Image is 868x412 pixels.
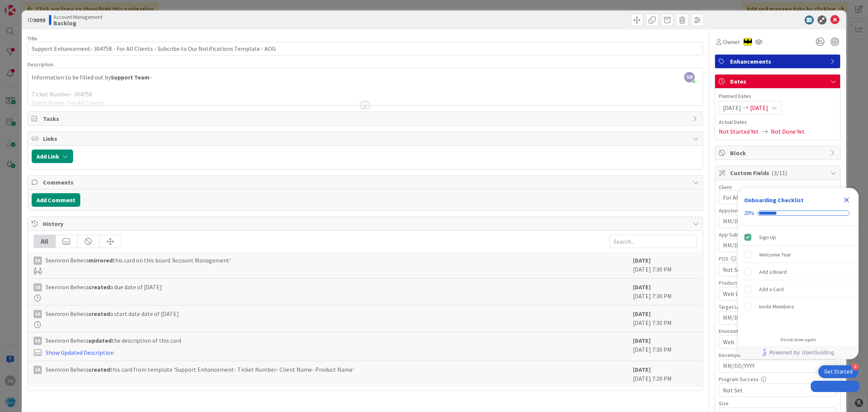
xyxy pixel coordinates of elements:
[53,14,102,20] span: Account Management
[46,282,162,291] span: Seemron Behera a due date of [DATE]
[43,114,689,123] span: Tasks
[772,169,787,177] span: ( 3/11 )
[719,377,836,382] div: Program Success
[742,346,855,359] a: Powered by UserGuiding
[633,336,697,357] div: [DATE] 7:30 PM
[730,57,827,66] span: Enhancements
[684,72,695,82] span: SB
[719,127,759,136] span: Not Started Yet
[46,336,181,345] span: Seemron Behera the description of this card
[824,368,853,375] div: Get Started
[781,337,816,343] div: Do not show again
[719,118,836,126] span: Actual Dates
[744,38,752,46] img: AC
[769,348,834,357] span: Powered by UserGuiding
[89,256,113,264] b: mirrored
[723,265,823,274] span: Not Set
[719,208,836,213] div: Appstore Live By
[34,256,42,265] div: SB
[719,328,836,334] div: Environment
[28,15,45,24] span: ID
[32,150,73,163] button: Add Link
[111,73,150,81] strong: Support Team
[723,311,832,324] input: MM/DD/YYYY
[633,256,697,275] div: [DATE] 7:30 PM
[744,210,853,217] div: Checklist progress: 20%
[34,310,42,318] div: SB
[750,103,768,112] span: [DATE]
[633,365,697,383] div: [DATE] 7:29 PM
[89,337,112,344] b: updated
[723,337,823,346] span: Web
[723,239,832,252] input: MM/DD/YYYY
[759,302,794,311] div: Invite Members
[719,92,836,100] span: Planned Dates
[53,20,102,26] b: Backlog
[723,386,823,395] span: Not Set
[818,365,859,378] div: Open Get Started checklist, remaining modules: 4
[741,229,856,246] div: Sign Up is complete.
[723,37,740,46] span: Owner
[759,233,776,242] div: Sign Up
[723,289,823,298] span: Web UI
[719,401,836,406] div: Size
[34,366,42,374] div: SB
[759,267,787,276] div: Add a Board
[759,250,791,259] div: Welcome Tour
[744,195,804,204] div: Onboarding Checklist
[633,256,651,264] b: [DATE]
[610,235,697,248] input: Search...
[32,193,80,207] button: Add Comment
[719,256,836,261] div: POS
[633,282,697,301] div: [DATE] 7:30 PM
[719,352,836,358] div: Developer Accounts Req By
[741,281,856,298] div: Add a Card is incomplete.
[89,283,110,291] b: created
[28,35,37,42] label: Title
[34,283,42,291] div: SB
[28,61,53,68] span: Description
[633,337,651,344] b: [DATE]
[738,226,859,332] div: Checklist items
[741,264,856,280] div: Add a Board is incomplete.
[46,309,179,318] span: Seemron Behera a start date date of [DATE]
[43,134,689,143] span: Links
[89,366,110,373] b: created
[741,246,856,263] div: Welcome Tour is incomplete.
[34,337,42,345] div: SB
[719,184,732,191] label: Client
[738,188,859,359] div: Checklist Container
[33,16,45,24] b: 9099
[852,363,859,370] div: 4
[738,346,859,359] div: Footer
[719,304,836,310] div: Target Launch
[89,310,110,317] b: created
[840,194,853,206] div: Close Checklist
[730,77,827,86] span: Dates
[28,42,703,55] input: type card name here...
[633,310,651,317] b: [DATE]
[46,256,231,265] span: Seemron Behera this card on this board 'Account Management'
[730,148,827,157] span: Block
[730,168,827,177] span: Custom Fields
[759,285,784,294] div: Add a Card
[34,235,56,248] div: All
[633,283,651,291] b: [DATE]
[723,103,741,112] span: [DATE]
[32,73,699,82] p: Information to be filled out by -
[43,178,689,187] span: Comments
[719,232,836,237] div: App Submission By
[741,298,856,315] div: Invite Members is incomplete.
[633,309,697,328] div: [DATE] 7:30 PM
[744,210,754,217] div: 20%
[46,365,354,374] span: Seemron Behera this card from template 'Support Enhancement- Ticket Number- Client Name- Product ...
[46,349,114,356] a: Show Updated Description
[723,215,832,228] input: MM/DD/YYYY
[723,360,832,372] input: MM/DD/YYYY
[43,219,689,228] span: History
[771,127,805,136] span: Not Done Yet
[633,366,651,373] b: [DATE]
[719,280,836,285] div: Product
